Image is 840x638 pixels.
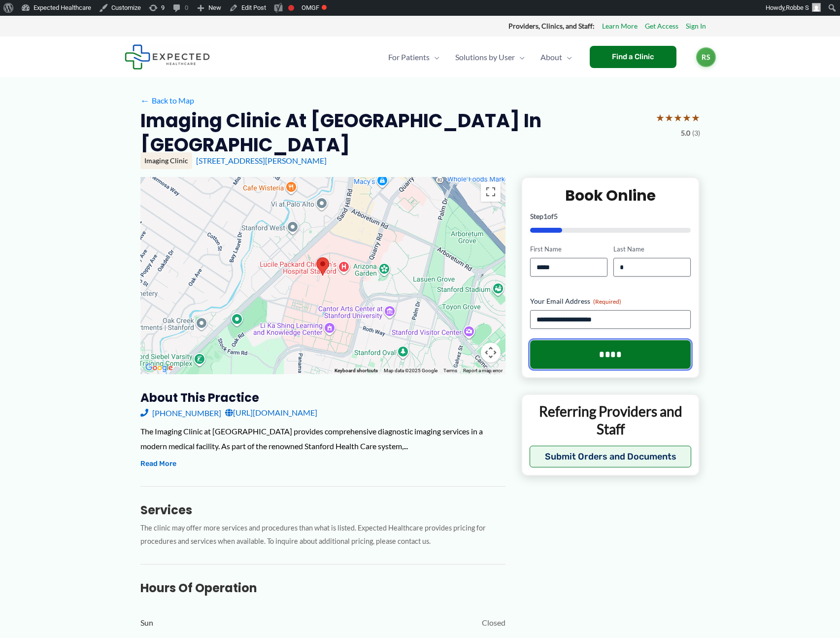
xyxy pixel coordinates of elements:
a: Find a Clinic [590,46,676,68]
span: For Patients [388,40,430,74]
a: Open this area in Google Maps (opens a new window) [143,361,175,374]
img: Expected Healthcare Logo - side, dark font, small [125,44,210,70]
div: The Imaging Clinic at [GEOGRAPHIC_DATA] provides comprehensive diagnostic imaging services in a m... [140,424,505,453]
span: ★ [673,108,682,127]
a: Learn More [602,20,638,33]
span: Menu Toggle [515,40,525,74]
h3: About this practice [140,390,505,405]
a: [PHONE_NUMBER] [140,405,221,420]
a: AboutMenu Toggle [533,40,580,74]
p: Step of [530,213,691,220]
span: About [540,40,562,74]
span: 5.0 [681,127,690,140]
button: Map camera controls [481,343,501,362]
a: RS [696,47,716,67]
h2: Book Online [530,186,691,205]
span: ★ [656,108,665,127]
div: Imaging Clinic [140,152,192,169]
h3: Services [140,502,505,518]
button: Read More [140,458,176,470]
p: The clinic may offer more services and procedures than what is listed. Expected Healthcare provid... [140,522,505,548]
span: Sun [140,615,153,630]
a: Report a map error [463,368,503,373]
button: Submit Orders and Documents [530,446,692,467]
button: Toggle fullscreen view [481,182,501,202]
span: ← [140,96,150,105]
span: 5 [554,212,558,220]
label: Your Email Address [530,296,691,306]
span: Menu Toggle [562,40,572,74]
a: [STREET_ADDRESS][PERSON_NAME] [196,156,327,165]
a: ←Back to Map [140,93,194,108]
span: Robbe S [786,4,809,11]
label: First Name [530,245,607,254]
h2: Imaging Clinic at [GEOGRAPHIC_DATA] in [GEOGRAPHIC_DATA] [140,108,648,157]
span: Map data ©2025 Google [384,368,437,373]
strong: Providers, Clinics, and Staff: [508,22,595,30]
a: Sign In [686,20,706,33]
span: (3) [692,127,700,140]
span: 1 [543,212,547,220]
span: Solutions by User [455,40,515,74]
span: ★ [691,108,700,127]
span: (Required) [593,298,621,305]
nav: Primary Site Navigation [380,40,580,74]
span: ★ [665,108,673,127]
button: Keyboard shortcuts [335,367,378,374]
label: Last Name [613,245,691,254]
span: Menu Toggle [430,40,439,74]
a: [URL][DOMAIN_NAME] [225,405,317,420]
a: For PatientsMenu Toggle [380,40,447,74]
a: Terms (opens in new tab) [443,368,457,373]
span: ★ [682,108,691,127]
img: Google [143,361,175,374]
a: Get Access [645,20,678,33]
div: Focus keyphrase not set [288,5,294,11]
h3: Hours of Operation [140,580,505,596]
span: Closed [482,615,505,630]
p: Referring Providers and Staff [530,402,692,438]
a: Solutions by UserMenu Toggle [447,40,533,74]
